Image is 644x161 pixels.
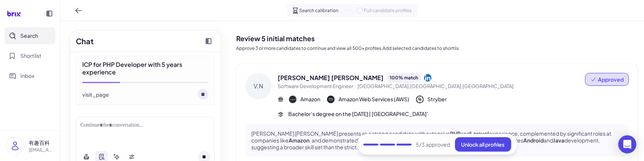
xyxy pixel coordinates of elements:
[364,7,412,14] span: Full candidate profiles
[416,141,450,149] span: 5 /3 approved
[6,137,24,155] img: user_logo.png
[358,137,407,144] strong: leadership abilities
[553,137,564,144] strong: Java
[82,91,109,98] div: visit_page
[461,141,505,148] span: Unlock all profiles
[355,83,356,89] span: ·
[598,76,624,83] span: Approved
[427,95,447,103] span: Stryber
[387,73,421,83] div: 100 % match
[455,137,511,152] button: Unlock all profiles
[358,83,513,89] span: [GEOGRAPHIC_DATA],[GEOGRAPHIC_DATA],[GEOGRAPHIC_DATA]
[251,130,623,151] p: [PERSON_NAME] [PERSON_NAME] presents as a strong candidate with extensive and experience, complem...
[450,130,461,137] strong: PHP
[327,96,335,103] img: 公司logo
[470,130,489,137] strong: Laravel
[82,61,208,76] div: ICP for PHP Developer with 5 years experience
[416,96,424,103] img: 公司logo
[5,67,55,84] button: Inbox
[289,137,309,144] strong: Amazon
[5,27,55,44] button: Search
[20,32,38,40] span: Search
[29,139,54,147] p: 有趣百科
[20,72,34,80] span: Inbox
[203,35,215,47] button: Collapse chat
[245,73,272,99] div: V.N
[5,47,55,64] button: Shortlist
[289,96,297,103] img: 公司logo
[300,7,339,14] span: Search calibration
[618,135,636,153] div: Open Intercom Messenger
[288,110,428,118] span: Bachelor's degree on the [DATE] | [GEOGRAPHIC_DATA]'
[76,36,94,47] h2: Chat
[338,95,409,103] span: Amazon Web Services (AWS)
[585,73,629,86] button: Approved
[29,147,54,153] p: [EMAIL_ADDRESS][DOMAIN_NAME]
[300,95,320,103] span: Amazon
[278,73,384,82] span: [PERSON_NAME] [PERSON_NAME]
[278,83,353,89] span: Software Development Engineer
[236,33,638,43] h2: Review 5 initial matches
[236,45,638,52] p: Approve 3 or more candidates to continue and view all 500+ profiles.Add selected candidates to sh...
[20,52,41,60] span: Shortlist
[523,137,544,144] strong: Android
